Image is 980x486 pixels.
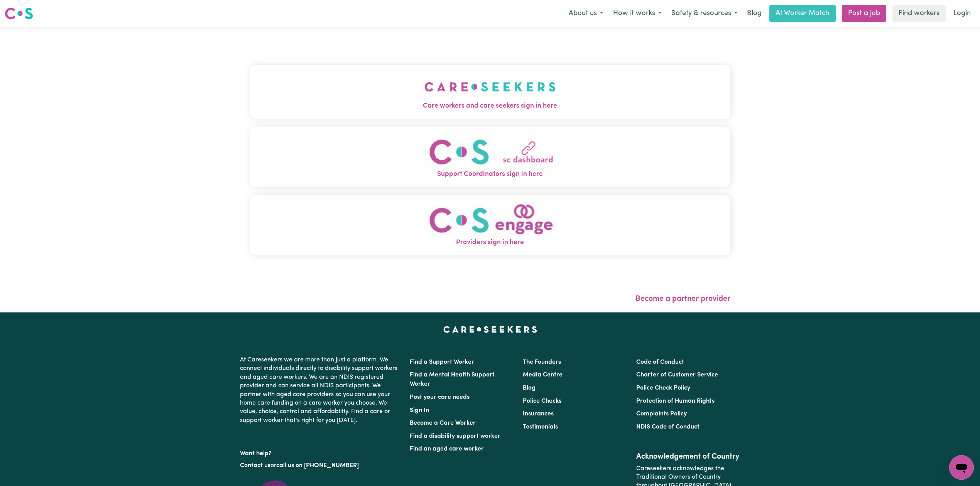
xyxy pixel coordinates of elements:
a: Charter of Customer Service [636,372,718,378]
p: Want help? [240,446,400,458]
a: Careseekers logo [5,5,33,22]
button: About us [564,5,608,22]
iframe: Button to launch messaging window [949,455,974,480]
a: Blog [742,5,766,22]
span: Support Coordinators sign in here [250,169,730,179]
a: call us on [PHONE_NUMBER] [276,462,359,469]
a: Find a disability support worker [410,433,500,439]
a: Careseekers home page [443,326,537,332]
span: Care workers and care seekers sign in here [250,101,730,111]
a: Find an aged care worker [410,446,484,452]
a: Contact us [240,462,270,469]
button: Support Coordinators sign in here [250,127,730,187]
button: Providers sign in here [250,195,730,255]
a: Become a Care Worker [410,420,476,426]
a: Find a Mental Health Support Worker [410,372,495,387]
a: Police Checks [523,398,561,404]
button: Care workers and care seekers sign in here [250,65,730,119]
a: Media Centre [523,372,563,378]
a: Code of Conduct [636,359,684,365]
h2: Acknowledgement of Country [636,452,740,461]
a: Protection of Human Rights [636,398,715,404]
a: AI Worker Match [769,5,836,22]
a: Become a partner provider [635,295,730,303]
span: Providers sign in here [250,238,730,248]
a: Login [949,5,975,22]
a: Testimonials [523,424,558,430]
a: Sign In [410,407,429,413]
p: At Careseekers we are more than just a platform. We connect individuals directly to disability su... [240,353,400,428]
a: Post your care needs [410,394,470,400]
button: Safety & resources [666,5,742,22]
a: Post a job [842,5,886,22]
a: Find a Support Worker [410,359,474,365]
a: Blog [523,385,536,391]
a: Complaints Policy [636,411,687,417]
p: or [240,458,400,473]
button: How it works [608,5,666,22]
a: Find workers [892,5,946,22]
a: The Founders [523,359,561,365]
a: Police Check Policy [636,385,690,391]
img: Careseekers logo [5,7,33,20]
a: NDIS Code of Conduct [636,424,700,430]
a: Insurances [523,411,554,417]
